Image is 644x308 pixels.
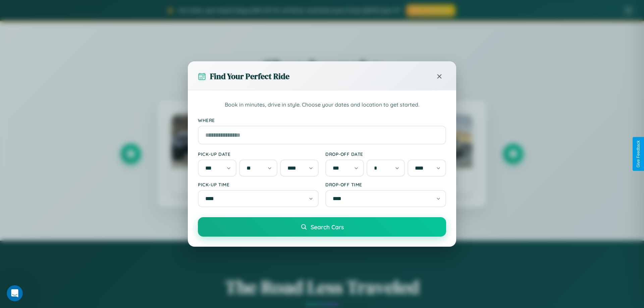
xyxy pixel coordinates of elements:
label: Where [198,117,446,123]
span: Search Cars [311,223,344,231]
p: Book in minutes, drive in style. Choose your dates and location to get started. [198,101,446,109]
label: Drop-off Time [325,182,446,187]
button: Search Cars [198,217,446,237]
label: Drop-off Date [325,151,446,157]
h3: Find Your Perfect Ride [210,71,289,82]
label: Pick-up Time [198,182,319,187]
label: Pick-up Date [198,151,319,157]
